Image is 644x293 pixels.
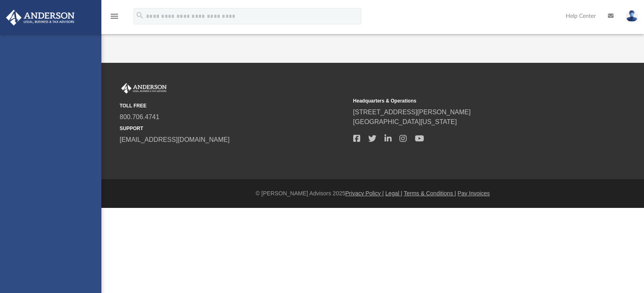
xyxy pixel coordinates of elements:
[353,109,471,115] a: [STREET_ADDRESS][PERSON_NAME]
[626,10,638,22] img: User Pic
[109,15,119,21] a: menu
[120,113,159,120] a: 800.706.4741
[353,97,581,105] small: Headquarters & Operations
[109,11,119,21] i: menu
[457,190,489,197] a: Pay Invoices
[404,190,456,197] a: Terms & Conditions |
[353,118,457,125] a: [GEOGRAPHIC_DATA][US_STATE]
[4,10,77,26] img: Anderson Advisors Platinum Portal
[120,102,348,109] small: TOLL FREE
[120,83,168,94] img: Anderson Advisors Platinum Portal
[120,125,348,132] small: SUPPORT
[101,189,644,198] div: © [PERSON_NAME] Advisors 2025
[346,190,384,197] a: Privacy Policy |
[120,136,230,143] a: [EMAIL_ADDRESS][DOMAIN_NAME]
[385,190,402,197] a: Legal |
[135,11,144,20] i: search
